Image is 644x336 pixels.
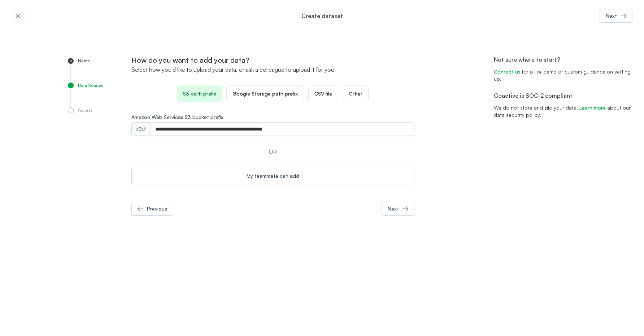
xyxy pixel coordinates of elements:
[388,205,399,212] div: Next
[314,90,332,97] p: CSV file
[131,55,414,65] h1: How do you want to add your data?
[183,90,216,97] p: S3 path prefix
[263,147,283,156] div: OR
[147,205,167,212] div: Previous
[232,90,298,97] p: Google Storage path prefix
[78,107,93,115] p: Access
[494,64,632,91] p: for a live demo or custom guidance on setting up.
[131,114,414,121] label: Amazon Web Services S3 bucket prefix
[606,12,617,19] div: Next
[494,68,521,75] a: Contact us
[247,172,299,180] div: My teammate can add
[494,55,632,64] h2: Not sure where to start?
[494,100,632,127] p: We do not store and silo your data. about our data security policy.
[131,168,414,184] button: My teammate can add
[131,202,173,216] button: Previous
[494,91,632,100] h2: Coactive is SOC-2 compliant
[382,202,414,216] button: Next
[78,58,90,65] p: Name
[600,9,632,23] button: Next
[131,65,414,74] p: Select how you'd like to upload your data, or ask a colleague to upload it for you.
[579,105,606,111] a: Learn more
[349,90,362,97] p: Other
[78,83,103,90] p: Data Source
